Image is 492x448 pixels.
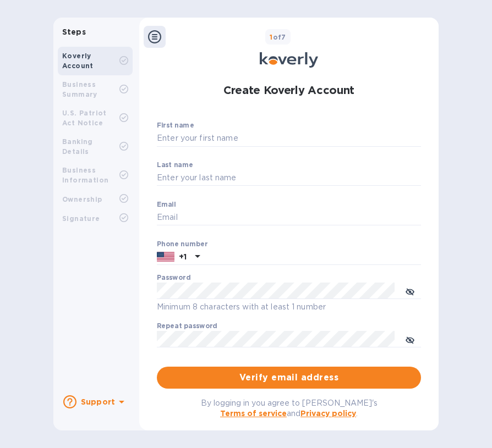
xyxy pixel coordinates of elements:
[220,409,287,418] a: Terms of service
[157,130,421,147] input: Enter your first name
[166,371,412,384] span: Verify email address
[157,275,190,281] label: Password
[62,109,107,127] b: U.S. Patriot Act Notice
[270,33,286,41] b: of 7
[157,367,421,389] button: Verify email address
[81,397,115,406] b: Support
[62,27,86,36] b: Steps
[399,328,421,350] button: toggle password visibility
[399,280,421,302] button: toggle password visibility
[270,33,272,41] span: 1
[62,166,108,184] b: Business Information
[157,123,194,129] label: First name
[223,76,354,104] h1: Create Koverly Account
[157,323,217,330] label: Repeat password
[157,170,421,186] input: Enter your last name
[157,241,207,247] label: Phone number
[157,209,421,226] input: Email
[157,201,176,208] label: Email
[157,251,174,263] img: US
[179,251,187,262] p: +1
[300,409,356,418] a: Privacy policy
[62,80,97,98] b: Business Summary
[62,214,100,223] b: Signature
[62,195,102,203] b: Ownership
[157,162,193,168] label: Last name
[157,301,421,313] p: Minimum 8 characters with at least 1 number
[62,137,93,156] b: Banking Details
[62,52,94,70] b: Koverly Account
[201,399,378,418] span: By logging in you agree to [PERSON_NAME]'s and .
